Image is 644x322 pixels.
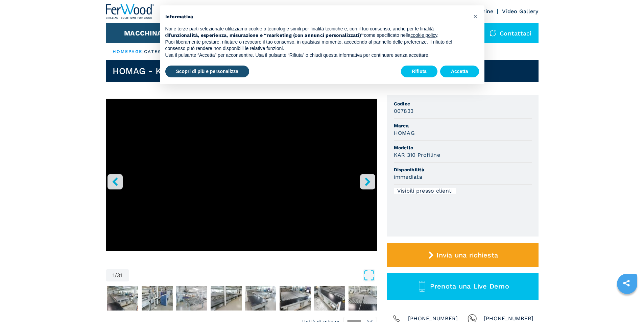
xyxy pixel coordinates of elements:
[313,285,347,312] button: Go to Slide 8
[483,23,539,43] div: Contattaci
[113,49,143,54] a: HOMEPAGE
[314,286,345,311] img: faf74eca851c99114d8cc1d3bc4082b5
[106,4,154,19] img: Ferwood
[175,285,209,312] button: Go to Slide 4
[144,49,175,55] p: category |
[165,52,468,59] p: Usa il pulsante “Accetta” per acconsentire. Usa il pulsante “Rifiuta” o chiudi questa informativa...
[245,286,276,311] img: baa86c1f693e1358b6fbd35d8adf7ef9
[108,174,123,189] button: left-button
[394,151,440,159] h3: KAR 310 Profiline
[176,286,207,311] img: 6bebcffffa4e3c4f014721cc9b0b0b2a
[349,286,380,311] img: a3df732c408754976559de7c0b07762e
[211,286,242,311] img: 5286893d4e1217d860fd1dfd1911b0fa
[490,30,496,36] img: Contattaci
[209,285,243,312] button: Go to Slide 5
[394,107,414,115] h3: 007833
[278,285,312,312] button: Go to Slide 7
[470,11,481,22] button: Chiudi questa informativa
[502,8,538,15] a: Video Gallery
[394,173,422,181] h3: immediata
[394,166,532,173] span: Disponibilità
[430,282,509,290] span: Prenota una Live Demo
[165,26,468,39] p: Noi e terze parti selezionate utilizziamo cookie o tecnologie simili per finalità tecniche e, con...
[387,243,539,267] button: Invia una richiesta
[165,66,249,78] button: Scopri di più e personalizza
[165,39,468,52] p: Puoi liberamente prestare, rifiutare o revocare il tuo consenso, in qualsiasi momento, accedendo ...
[280,286,311,311] img: 35c5638f1a3d05181f671ecb1895b50b
[115,273,117,278] span: /
[142,49,144,54] span: |
[440,66,479,78] button: Accetta
[347,285,381,312] button: Go to Slide 9
[473,12,477,20] span: ×
[169,32,364,38] strong: funzionalità, esperienza, misurazione e “marketing (con annunci personalizzati)”
[140,285,174,312] button: Go to Slide 3
[106,99,377,251] iframe: YouTube video player
[401,66,437,78] button: Rifiuta
[618,275,635,292] a: sharethis
[244,285,278,312] button: Go to Slide 6
[410,32,437,38] a: cookie policy
[117,273,122,278] span: 31
[394,188,456,194] div: Visibili presso clienti
[107,286,138,311] img: 67de8788015ef9814bafe30b49884498
[106,285,140,312] button: Go to Slide 2
[113,66,229,76] h1: HOMAG - KAR 310 Profiline
[387,273,539,300] button: Prenota una Live Demo
[394,122,532,129] span: Marca
[394,129,415,137] h3: HOMAG
[106,99,377,263] div: Go to Slide 1
[106,285,377,312] nav: Thumbnail Navigation
[394,144,532,151] span: Modello
[360,174,375,189] button: right-button
[113,273,115,278] span: 1
[394,100,532,107] span: Codice
[165,14,468,20] h2: Informativa
[436,251,498,259] span: Invia una richiesta
[124,29,169,37] button: Macchinari
[131,269,375,281] button: Open Fullscreen
[142,286,173,311] img: 29f12d8ca1083da9a7ebe064fed2c0a1
[615,292,639,317] iframe: Chat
